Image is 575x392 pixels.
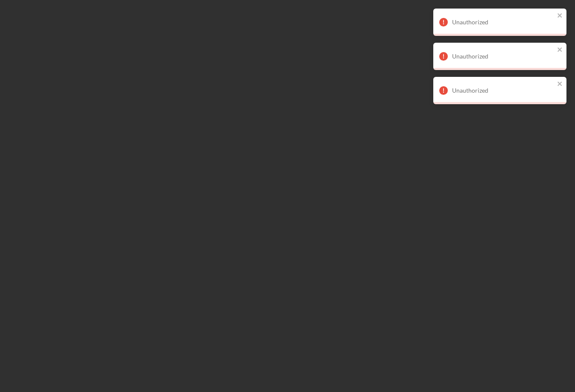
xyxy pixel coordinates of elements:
[452,87,555,94] div: Unauthorized
[452,53,555,60] div: Unauthorized
[557,80,563,88] button: close
[557,12,563,20] button: close
[452,19,555,26] div: Unauthorized
[557,46,563,54] button: close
